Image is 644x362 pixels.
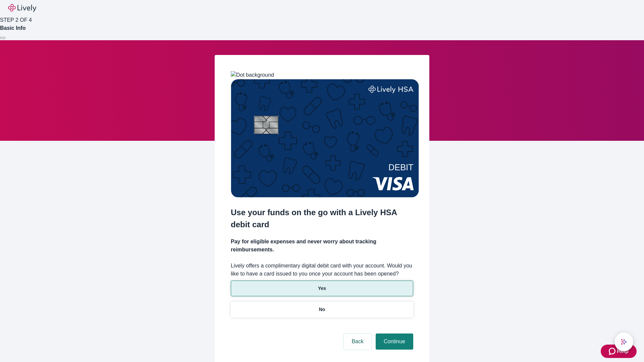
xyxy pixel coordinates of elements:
[231,238,413,254] h4: Pay for eligible expenses and never worry about tracking reimbursements.
[614,333,633,351] button: chat
[318,285,326,292] p: Yes
[376,334,413,350] button: Continue
[621,339,627,345] svg: Lively AI Assistant
[231,206,413,231] h2: Use your funds on the go with a Lively HSA debit card
[8,4,36,12] img: Lively
[231,281,413,296] button: Yes
[231,71,274,79] img: Dot background
[319,306,325,313] p: No
[609,347,617,355] svg: Zendesk support icon
[617,347,629,355] span: Help
[231,302,413,317] button: No
[231,262,413,278] label: Lively offers a complimentary digital debit card with your account. Would you like to have a card...
[601,345,637,358] button: Zendesk support iconHelp
[231,79,419,197] img: Debit card
[343,334,372,350] button: Back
